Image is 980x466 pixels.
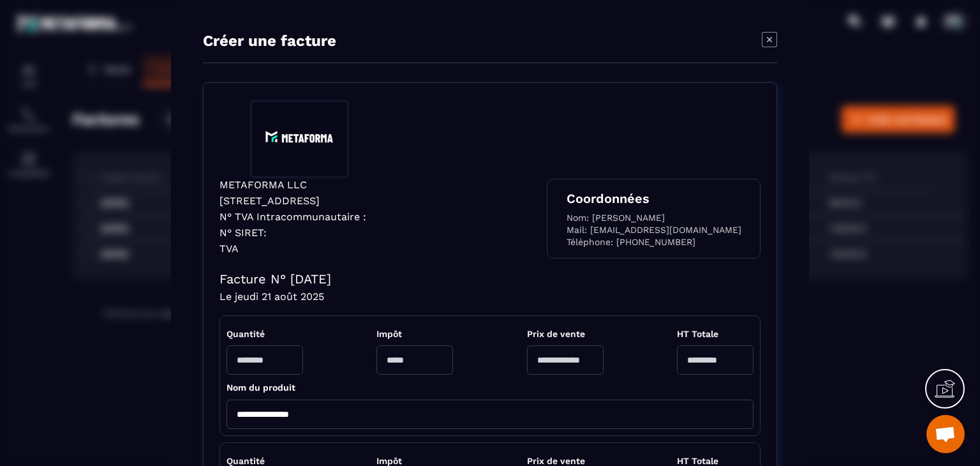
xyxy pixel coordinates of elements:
span: Prix de vente [527,456,604,466]
img: logo [219,99,379,179]
span: Impôt [376,329,453,339]
a: Ouvrir le chat [926,415,965,453]
p: N° SIRET: [219,227,366,239]
p: Nom: [PERSON_NAME] [567,213,741,225]
p: Téléphone: [PHONE_NUMBER] [567,237,741,247]
span: Quantité [226,329,303,339]
span: Impôt [376,456,453,466]
h4: Le jeudi 21 août 2025 [219,290,761,303]
h4: Coordonnées [567,191,741,206]
span: HT Totale [677,329,754,339]
p: Créer une facture [203,32,336,50]
h4: Facture N° [DATE] [219,271,761,287]
p: N° TVA Intracommunautaire : [219,211,366,223]
p: METAFORMA LLC [219,179,366,191]
span: Prix de vente [527,329,604,339]
p: Mail: [EMAIL_ADDRESS][DOMAIN_NAME] [567,225,741,237]
p: [STREET_ADDRESS] [219,195,366,207]
p: TVA [219,243,366,255]
span: Quantité [226,456,303,466]
span: Nom du produit [226,382,295,393]
span: HT Totale [677,456,754,466]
